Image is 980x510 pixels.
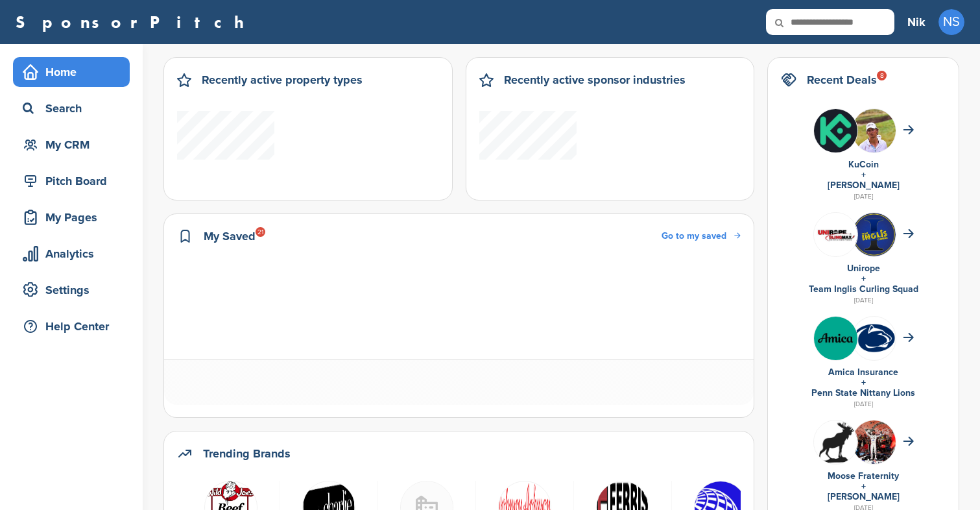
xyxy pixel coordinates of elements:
[814,420,857,464] img: Hjwwegho 400x400
[504,71,686,89] h2: Recently active sponsor industries
[19,97,130,120] div: Search
[861,481,866,492] a: +
[19,206,130,229] div: My Pages
[19,169,130,193] div: Pitch Board
[809,284,918,295] a: Team Inglis Curling Squad
[877,71,887,80] div: 8
[852,109,896,170] img: Open uri20141112 64162 1m4tozd?1415806781
[19,133,130,156] div: My CRM
[861,169,866,180] a: +
[13,130,130,160] a: My CRM
[781,295,946,306] div: [DATE]
[938,9,964,35] span: NS
[13,166,130,196] a: Pitch Board
[847,263,880,274] a: Unirope
[203,444,291,463] h2: Trending Brands
[828,367,898,378] a: Amica Insurance
[811,387,915,398] a: Penn State Nittany Lions
[13,93,130,123] a: Search
[256,227,265,237] div: 21
[814,213,857,256] img: 308633180 592082202703760 345377490651361792 n
[13,311,130,341] a: Help Center
[852,323,896,354] img: 170px penn state nittany lions logo.svg
[662,230,726,241] span: Go to my saved
[807,71,877,89] h2: Recent Deals
[852,420,896,464] img: 3bs1dc4c 400x400
[13,239,130,269] a: Analytics
[202,71,363,89] h2: Recently active property types
[828,470,899,481] a: Moose Fraternity
[662,229,741,243] a: Go to my saved
[781,191,946,202] div: [DATE]
[13,57,130,87] a: Home
[852,213,896,256] img: Iga3kywp 400x400
[19,315,130,338] div: Help Center
[907,8,926,36] a: Nik
[814,109,857,152] img: jmj71fb 400x400
[848,159,879,170] a: KuCoin
[204,227,256,245] h2: My Saved
[907,13,926,31] h3: Nik
[13,202,130,232] a: My Pages
[861,377,866,388] a: +
[19,60,130,84] div: Home
[828,180,900,191] a: [PERSON_NAME]
[16,14,252,30] a: SponsorPitch
[861,273,866,284] a: +
[828,491,900,502] a: [PERSON_NAME]
[19,242,130,265] div: Analytics
[19,278,130,302] div: Settings
[13,275,130,305] a: Settings
[814,317,857,360] img: Trgrqf8g 400x400
[781,398,946,410] div: [DATE]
